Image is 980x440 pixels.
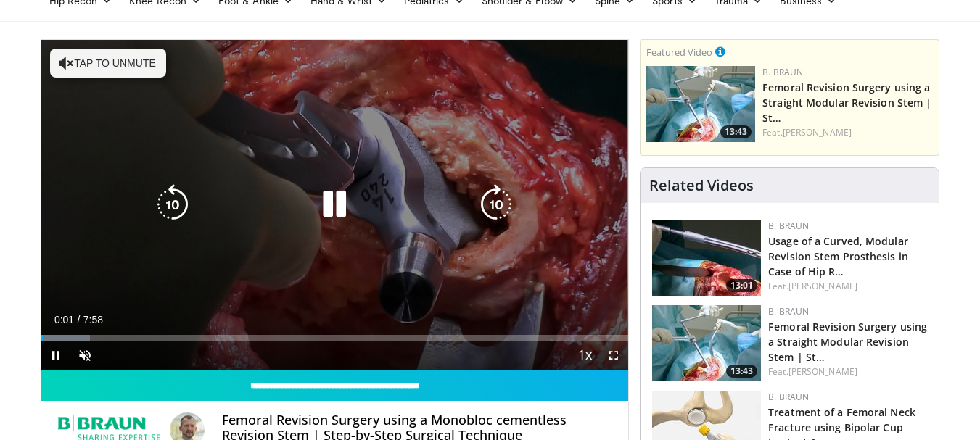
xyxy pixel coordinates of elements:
[762,126,933,139] div: Feat.
[788,280,857,292] a: [PERSON_NAME]
[726,365,757,378] span: 13:43
[768,280,927,293] div: Feat.
[41,40,629,370] video-js: Video Player
[646,66,755,142] img: 4275ad52-8fa6-4779-9598-00e5d5b95857.150x105_q85_crop-smart_upscale.jpg
[570,341,599,370] button: Playback Rate
[646,66,755,142] a: 13:43
[652,220,761,296] a: 13:01
[768,220,809,232] a: B. Braun
[768,391,809,403] a: B. Braun
[768,365,927,378] div: Feat.
[599,341,628,370] button: Fullscreen
[768,320,927,364] a: Femoral Revision Surgery using a Straight Modular Revision Stem | St…
[649,177,754,194] h4: Related Videos
[788,365,857,378] a: [PERSON_NAME]
[768,234,908,278] a: Usage of a Curved, Modular Revision Stem Prosthesis in Case of Hip R…
[652,305,761,381] img: 4275ad52-8fa6-4779-9598-00e5d5b95857.150x105_q85_crop-smart_upscale.jpg
[768,305,809,317] a: B. Braun
[54,314,74,325] span: 0:01
[762,66,803,78] a: B. Braun
[652,305,761,381] a: 13:43
[783,126,852,138] a: [PERSON_NAME]
[652,220,761,296] img: 3f0fddff-fdec-4e4b-bfed-b21d85259955.150x105_q85_crop-smart_upscale.jpg
[762,80,931,125] a: Femoral Revision Surgery using a Straight Modular Revision Stem | St…
[41,341,70,370] button: Pause
[50,49,166,78] button: Tap to unmute
[70,341,99,370] button: Unmute
[720,125,752,138] span: 13:43
[78,314,81,325] span: /
[646,46,712,59] small: Featured Video
[726,279,757,292] span: 13:01
[83,314,103,325] span: 7:58
[41,335,629,341] div: Progress Bar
